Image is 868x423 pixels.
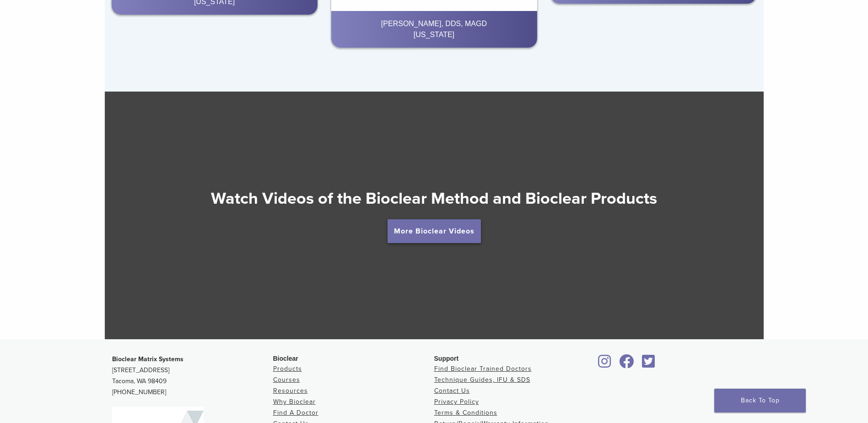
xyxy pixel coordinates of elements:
[714,389,806,412] a: Back To Top
[112,355,183,363] strong: Bioclear Matrix Systems
[434,387,470,395] a: Contact Us
[105,188,764,210] h2: Watch Videos of the Bioclear Method and Bioclear Products
[273,387,308,395] a: Resources
[112,354,273,398] p: [STREET_ADDRESS] Tacoma, WA 98409 [PHONE_NUMBER]
[595,360,615,369] a: Bioclear
[338,29,529,40] div: [US_STATE]
[434,398,479,406] a: Privacy Policy
[434,409,497,417] a: Terms & Conditions
[273,365,302,373] a: Products
[388,219,481,243] a: More Bioclear Videos
[273,398,316,406] a: Why Bioclear
[434,355,459,362] span: Support
[273,355,298,362] span: Bioclear
[434,365,532,373] a: Find Bioclear Trained Doctors
[616,360,637,369] a: Bioclear
[639,360,658,369] a: Bioclear
[338,18,529,29] div: [PERSON_NAME], DDS, MAGD
[273,409,318,417] a: Find A Doctor
[273,376,300,384] a: Courses
[434,376,530,384] a: Technique Guides, IFU & SDS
